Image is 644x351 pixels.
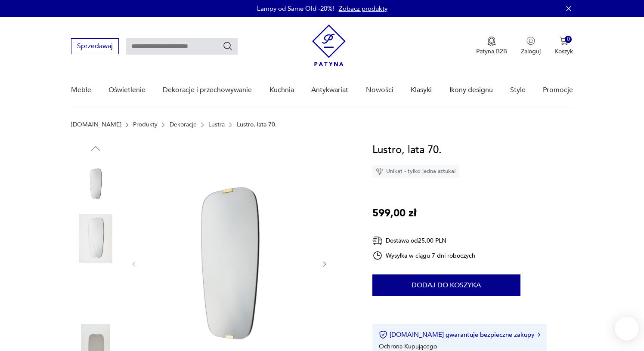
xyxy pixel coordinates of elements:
[379,330,387,339] img: Ikona certyfikatu
[71,269,120,318] img: Zdjęcie produktu Lustro, lata 70.
[379,330,540,339] button: [DOMAIN_NAME] gwarantuje bezpieczne zakupy
[71,38,119,54] button: Sprzedawaj
[372,205,416,222] p: 599,00 zł
[311,74,348,107] a: Antykwariat
[71,159,120,208] img: Zdjęcie produktu Lustro, lata 70.
[411,74,432,107] a: Klasyki
[269,74,294,107] a: Kuchnia
[163,74,252,107] a: Dekoracje i przechowywanie
[312,25,346,66] img: Patyna - sklep z meblami i dekoracjami vintage
[476,37,507,55] a: Ikona medaluPatyna B2B
[71,121,121,128] a: [DOMAIN_NAME]
[108,74,146,107] a: Oświetlenie
[376,167,384,175] img: Ikona diamentu
[339,4,387,13] a: Zobacz produkty
[554,37,573,55] button: 0Koszyk
[476,37,507,55] button: Patyna B2B
[554,47,573,55] p: Koszyk
[372,250,476,261] div: Wysyłka w ciągu 7 dni roboczych
[521,37,541,55] button: Zaloguj
[615,317,639,341] iframe: Smartsupp widget button
[449,74,493,107] a: Ikony designu
[223,41,233,51] button: Szukaj
[170,121,197,128] a: Dekoracje
[538,333,540,337] img: Ikona strzałki w prawo
[560,37,568,45] img: Ikona koszyka
[521,47,541,55] p: Zaloguj
[71,74,91,107] a: Meble
[366,74,393,107] a: Nowości
[71,214,120,263] img: Zdjęcie produktu Lustro, lata 70.
[133,121,158,128] a: Produkty
[372,235,476,246] div: Dostawa od 25,00 PLN
[257,4,334,13] p: Lampy od Same Old -20%!
[208,121,225,128] a: Lustra
[543,74,573,107] a: Promocje
[487,37,496,46] img: Ikona medalu
[379,342,437,351] li: Ochrona Kupującego
[565,36,572,43] div: 0
[372,274,520,296] button: Dodaj do koszyka
[476,47,507,55] p: Patyna B2B
[510,74,526,107] a: Style
[237,121,277,128] p: Lustro, lata 70.
[372,142,442,158] h1: Lustro, lata 70.
[372,235,383,246] img: Ikona dostawy
[526,37,535,45] img: Ikonka użytkownika
[372,165,459,178] div: Unikat - tylko jedna sztuka!
[71,44,119,50] a: Sprzedawaj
